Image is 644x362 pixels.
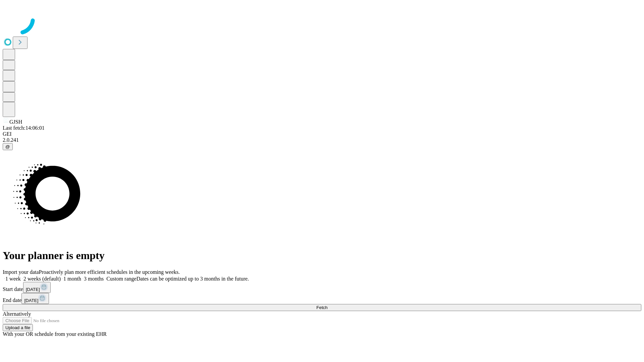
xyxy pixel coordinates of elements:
[23,282,51,293] button: [DATE]
[9,119,22,125] span: GJSH
[3,304,641,311] button: Fetch
[39,269,180,275] span: Proactively plan more efficient schedules in the upcoming weeks.
[3,311,31,317] span: Alternatively
[3,331,107,337] span: With your OR schedule from your existing EHR
[137,276,249,282] span: Dates can be optimized up to 3 months in the future.
[3,324,33,331] button: Upload a file
[84,276,104,282] span: 3 months
[3,131,641,137] div: GEI
[3,269,39,275] span: Import your data
[316,305,327,310] span: Fetch
[23,276,61,282] span: 2 weeks (default)
[3,125,45,131] span: Last fetch: 14:06:01
[26,287,40,292] span: [DATE]
[3,249,641,262] h1: Your planner is empty
[3,293,641,304] div: End date
[21,293,49,304] button: [DATE]
[3,137,641,143] div: 2.0.241
[63,276,81,282] span: 1 month
[24,298,38,303] span: [DATE]
[5,276,21,282] span: 1 week
[106,276,136,282] span: Custom range
[3,143,13,150] button: @
[5,144,10,149] span: @
[3,282,641,293] div: Start date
